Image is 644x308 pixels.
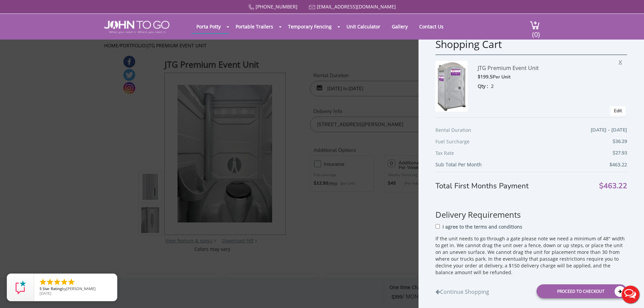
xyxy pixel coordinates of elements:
[248,4,254,10] img: Call
[536,284,627,298] a: Proceed to Checkout
[435,235,627,276] p: If the unit needs to go through a gate please note we need a minimum of 48" width to get in. We c...
[283,20,337,33] a: Temporary Fencing
[613,138,627,146] span: $36.29
[46,278,54,286] li: 
[435,285,489,296] a: Continue Shopping
[39,278,47,286] li: 
[309,5,315,9] img: Mail
[613,149,627,157] span: $27.93
[435,149,627,161] div: Tax Rate
[67,278,75,286] li: 
[256,3,297,10] a: [PHONE_NUMBER]
[387,20,413,33] a: Gallery
[478,73,605,81] div: $199.5
[191,20,226,33] a: Porta Potty
[104,21,169,33] img: JOHN to go
[610,161,627,168] b: $463.22
[40,286,42,291] span: 5
[478,82,605,90] div: Qty :
[619,57,625,66] span: X
[231,20,278,33] a: Portable Trailers
[435,172,627,191] div: Total First Months Payment
[614,108,622,114] a: Edit
[435,161,482,168] b: Sub Total Per Month
[60,278,68,286] li: 
[435,138,627,149] div: Fuel Surcharge
[493,74,510,80] span: Per Unit
[40,287,112,291] span: by
[532,24,540,39] span: (0)
[66,286,96,291] span: [PERSON_NAME]
[435,198,627,219] h3: Delivery Requirements
[435,37,627,54] div: Shopping Cart
[43,286,62,291] span: Star Rating
[443,223,522,230] p: I agree to the terms and conditions
[491,83,494,90] span: 2
[414,20,449,33] a: Contact Us
[617,281,644,308] button: Live Chat
[478,61,605,73] div: JTG Premium Event Unit
[40,291,51,296] span: [DATE]
[53,278,61,286] li: 
[591,126,627,134] span: [DATE] - [DATE]
[599,183,627,190] span: $463.22
[530,21,540,30] img: cart a
[435,126,627,138] div: Rental Duration
[317,3,396,10] a: [EMAIL_ADDRESS][DOMAIN_NAME]
[14,281,27,294] img: Review Rating
[341,20,385,33] a: Unit Calculator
